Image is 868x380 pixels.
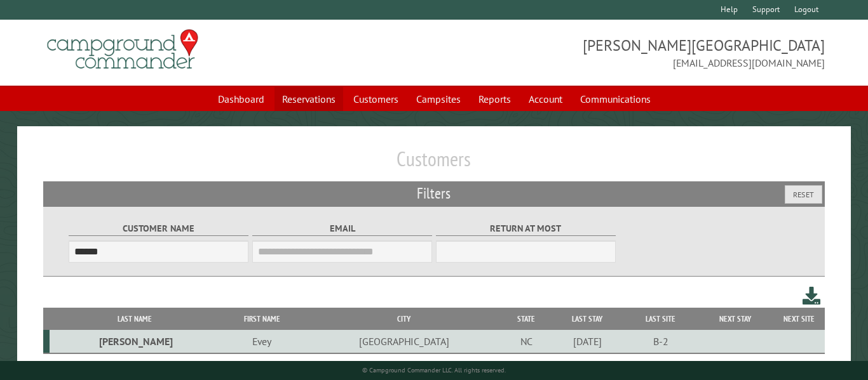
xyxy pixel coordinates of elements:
[550,308,625,330] th: Last Stay
[210,87,272,111] a: Dashboard
[697,308,774,330] th: Next Stay
[50,308,219,330] th: Last Name
[436,221,616,236] label: Return at most
[219,330,305,353] td: Evey
[552,335,622,348] div: [DATE]
[573,87,658,111] a: Communications
[252,221,432,236] label: Email
[471,87,519,111] a: Reports
[503,308,550,330] th: State
[362,366,506,374] small: © Campground Commander LLC. All rights reserved.
[219,308,305,330] th: First Name
[409,87,468,111] a: Campsites
[69,221,248,236] label: Customer Name
[43,25,202,74] img: Campground Commander
[305,308,503,330] th: City
[624,330,697,353] td: B-2
[624,308,697,330] th: Last Site
[785,185,822,204] button: Reset
[43,147,824,181] h1: Customers
[434,35,825,70] span: [PERSON_NAME][GEOGRAPHIC_DATA] [EMAIL_ADDRESS][DOMAIN_NAME]
[774,308,825,330] th: Next Site
[346,87,406,111] a: Customers
[305,330,503,353] td: [GEOGRAPHIC_DATA]
[275,87,343,111] a: Reservations
[503,330,550,353] td: NC
[803,284,821,308] a: Download this customer list (.csv)
[521,87,570,111] a: Account
[50,330,219,353] td: [PERSON_NAME]
[43,181,824,206] h2: Filters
